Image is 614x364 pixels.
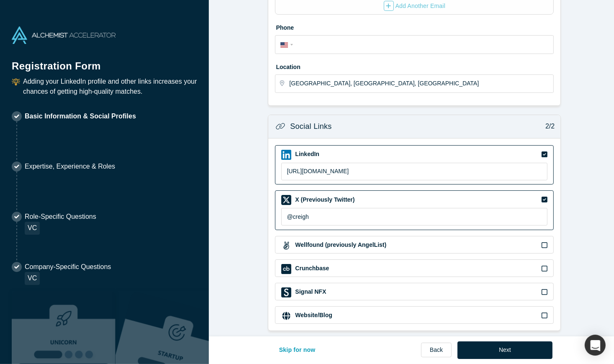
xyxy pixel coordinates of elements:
label: Website/Blog [294,311,332,320]
div: X (Previously Twitter) iconX (Previously Twitter) [275,190,554,230]
label: Phone [275,21,554,32]
label: Wellfound (previously AngelList) [294,241,386,249]
p: Basic Information & Social Profiles [25,111,136,121]
button: Add Another Email [383,0,446,11]
img: Wellfound (previously AngelList) icon [281,241,291,251]
img: LinkedIn icon [281,150,291,160]
div: Signal NFX iconSignal NFX [275,283,554,300]
input: Enter a location [289,75,553,92]
div: VC [25,222,40,235]
div: Crunchbase iconCrunchbase [275,259,554,277]
button: Next [457,341,552,359]
img: Alchemist Accelerator Logo [12,26,116,44]
div: Add Another Email [384,1,446,11]
div: Website/Blog iconWebsite/Blog [275,306,554,324]
h1: Registration Form [12,50,197,74]
h3: Social Links [290,121,331,132]
img: Website/Blog icon [281,311,291,321]
button: Skip for now [270,341,324,359]
p: Adding your LinkedIn profile and other links increases your chances of getting high-quality matches. [23,77,197,97]
div: Wellfound (previously AngelList) iconWellfound (previously AngelList) [275,236,554,254]
label: Signal NFX [294,287,326,296]
img: Crunchbase icon [281,264,291,274]
label: X (Previously Twitter) [294,195,355,204]
p: Role-Specific Questions [25,212,96,222]
img: X (Previously Twitter) icon [281,195,291,205]
div: VC [25,272,40,285]
p: Company-Specific Questions [25,262,111,272]
p: 2/2 [541,121,555,131]
label: Location [275,60,554,72]
img: Signal NFX icon [281,287,291,297]
label: LinkedIn [294,150,319,159]
label: Crunchbase [294,264,329,273]
p: Expertise, Experience & Roles [25,161,115,172]
div: LinkedIn iconLinkedIn [275,145,554,185]
a: Back [421,343,452,357]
